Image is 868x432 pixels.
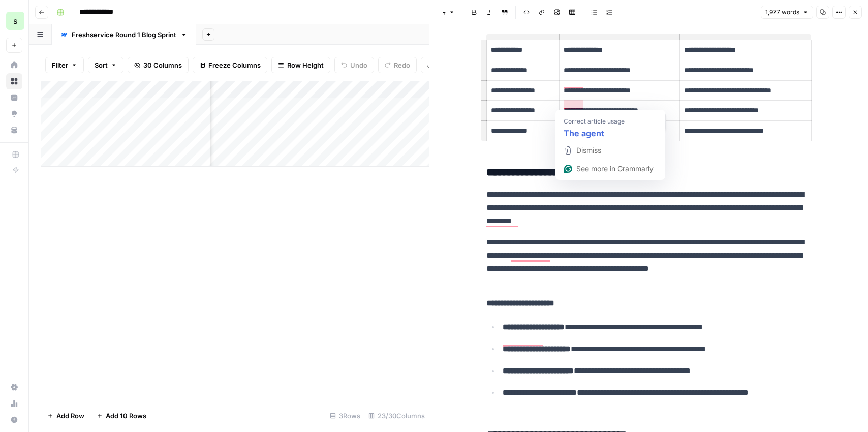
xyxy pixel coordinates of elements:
div: Freshservice Round 1 Blog Sprint [72,29,176,40]
span: Undo [350,60,367,70]
button: Add Row [41,408,90,424]
a: Settings [6,379,22,395]
button: Sort [88,57,123,73]
a: Usage [6,395,22,412]
button: Add 10 Rows [90,408,152,424]
button: Help + Support [6,412,22,428]
span: Freeze Columns [208,60,261,70]
span: 30 Columns [143,60,182,70]
span: 1,977 words [765,8,799,17]
span: Add Row [56,411,84,421]
span: Row Height [287,60,324,70]
div: 23/30 Columns [364,408,429,424]
a: Insights [6,89,22,106]
button: Redo [378,57,417,73]
a: Browse [6,73,22,89]
span: Add 10 Rows [106,411,146,421]
button: Filter [45,57,84,73]
span: Redo [394,60,410,70]
a: Opportunities [6,106,22,122]
a: Freshservice Round 1 Blog Sprint [52,24,196,45]
span: Filter [52,60,68,70]
a: Your Data [6,122,22,138]
button: Undo [334,57,374,73]
button: 30 Columns [128,57,189,73]
button: Workspace: saasgenie [6,8,22,34]
button: 1,977 words [761,6,813,19]
button: Freeze Columns [193,57,267,73]
button: Row Height [271,57,330,73]
div: 3 Rows [326,408,364,424]
a: Home [6,57,22,73]
span: s [13,15,17,27]
span: Sort [95,60,108,70]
